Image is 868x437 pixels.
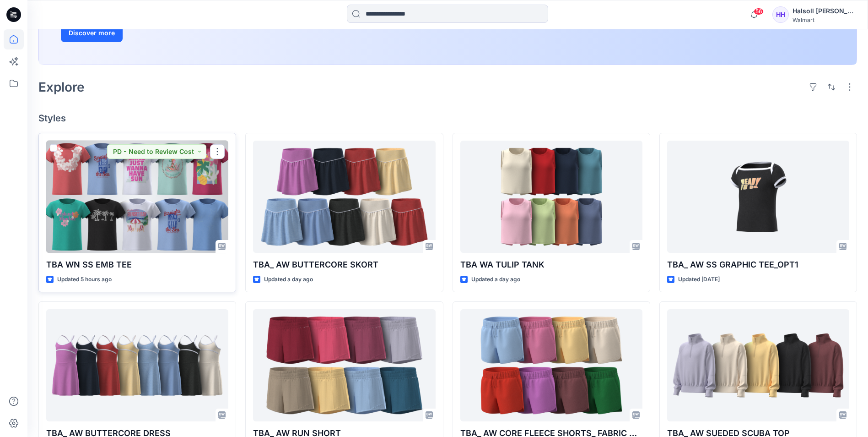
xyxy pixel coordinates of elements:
[264,275,313,284] p: Updated a day ago
[46,309,228,421] a: TBA_ AW BUTTERCORE DRESS
[471,275,520,284] p: Updated a day ago
[253,309,435,421] a: TBA_ AW RUN SHORT
[754,8,764,15] span: 56
[460,141,642,253] a: TBA WA TULIP TANK
[38,113,857,124] h4: Styles
[667,258,849,271] p: TBA_ AW SS GRAPHIC TEE_OPT1
[61,24,123,42] button: Discover more
[253,258,435,271] p: TBA_ AW BUTTERCORE SKORT
[460,258,642,271] p: TBA WA TULIP TANK
[46,258,228,271] p: TBA WN SS EMB TEE
[772,6,789,23] div: HH
[46,141,228,253] a: TBA WN SS EMB TEE
[793,16,857,23] div: Walmart
[57,275,112,284] p: Updated 5 hours ago
[61,24,267,42] a: Discover more
[667,309,849,421] a: TBA_ AW SUEDED SCUBA TOP
[253,141,435,253] a: TBA_ AW BUTTERCORE SKORT
[460,309,642,421] a: TBA_ AW CORE FLEECE SHORTS_ FABRIC OPT(2)
[793,5,857,16] div: Halsoll [PERSON_NAME] Girls Design Team
[678,275,720,284] p: Updated [DATE]
[38,80,85,94] h2: Explore
[667,141,849,253] a: TBA_ AW SS GRAPHIC TEE_OPT1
